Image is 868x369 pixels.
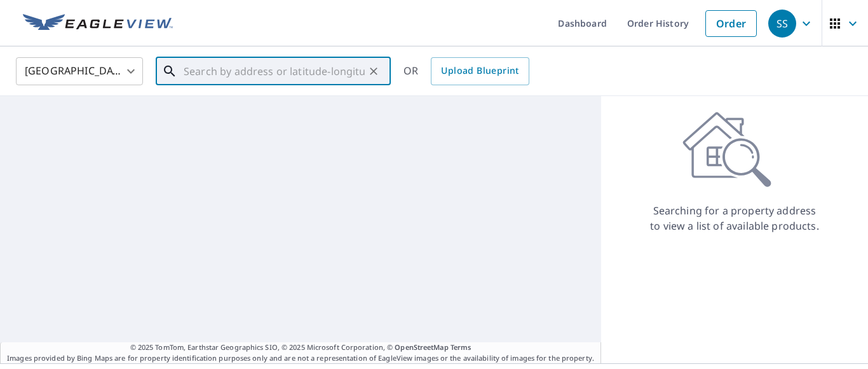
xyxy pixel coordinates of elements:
[23,14,173,33] img: EV Logo
[403,57,529,85] div: OR
[649,203,820,233] p: Searching for a property address to view a list of available products.
[365,62,383,80] button: Clear
[768,10,796,38] div: SS
[441,63,519,79] span: Upload Blueprint
[705,10,757,37] a: Order
[16,53,143,89] div: [GEOGRAPHIC_DATA]
[431,57,529,85] a: Upload Blueprint
[184,53,365,89] input: Search by address or latitude-longitude
[395,342,448,352] a: OpenStreetMap
[451,342,471,352] a: Terms
[130,342,471,353] span: © 2025 TomTom, Earthstar Geographics SIO, © 2025 Microsoft Corporation, ©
